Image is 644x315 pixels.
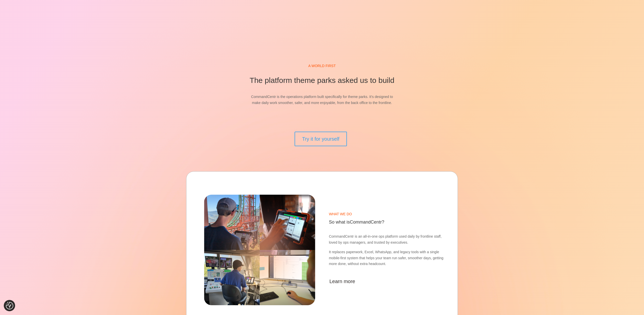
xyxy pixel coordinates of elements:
span: It replaces paperwork, Excel, WhatsApp, and legacy tools with a single mobile-first system that h... [329,250,443,266]
span: CommandCentr is an all-in-one ops platform used daily by frontline staff, loved by ops managers, ... [329,234,441,244]
h1: The platform theme parks asked us to build [186,77,458,87]
span: CommandCentr is the operations platform built specifically for theme parks. It’s designed to make... [251,95,393,105]
button: Consent Preferences [6,302,13,309]
a: Learn more [329,274,355,289]
img: Revisit consent button [6,302,13,309]
img: CommandCentr Platform [204,195,315,305]
p: WHAT WE DO [329,211,448,217]
span: CommandCentr? [350,220,384,225]
a: Try it for yourself [295,132,347,146]
span: So what is [329,220,350,225]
